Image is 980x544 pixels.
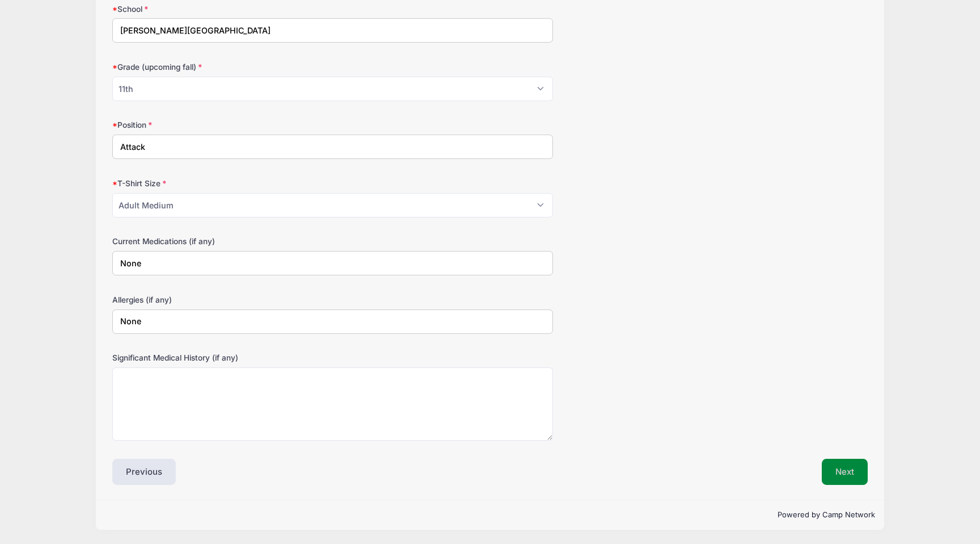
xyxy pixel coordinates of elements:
label: Allergies (if any) [112,294,364,306]
label: School [112,3,364,15]
p: Powered by Camp Network [105,509,875,521]
label: Grade (upcoming fall) [112,61,364,73]
label: Position [112,119,364,131]
button: Previous [112,459,176,485]
button: Next [822,459,868,485]
label: Significant Medical History (if any) [112,352,364,363]
label: T-Shirt Size [112,178,364,189]
label: Current Medications (if any) [112,236,364,247]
